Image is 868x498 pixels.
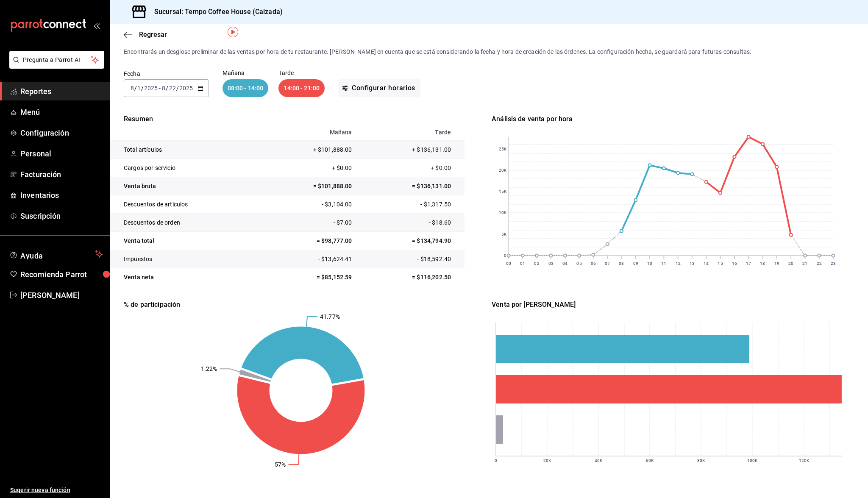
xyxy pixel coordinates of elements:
span: Facturación [20,169,103,180]
td: Descuentos de artículos [110,195,266,214]
text: 11 [661,261,666,266]
input: -- [137,85,141,92]
td: = $98,777.00 [266,232,357,250]
text: 60K [646,458,654,463]
td: + $101,888.00 [266,141,357,159]
text: 80K [697,458,705,463]
text: 21 [802,261,807,266]
td: + $136,131.00 [357,141,465,159]
span: Configuración [20,127,103,139]
td: = $116,202.50 [357,268,465,287]
text: 120K [799,458,810,463]
text: 19 [774,261,779,266]
text: 10K [499,211,507,215]
text: 04 [562,261,568,266]
div: Venta por [PERSON_NAME] [492,300,846,310]
input: ---- [179,85,193,92]
img: Tooltip marker [228,27,238,37]
span: Menú [20,106,103,118]
td: Total artículos [110,141,266,159]
span: / [141,85,144,92]
text: 1.22% [201,365,217,372]
text: 15K [499,189,507,194]
span: Regresar [139,31,167,39]
text: 10 [647,261,652,266]
div: % de participación [124,300,478,310]
span: Suscripción [20,210,103,222]
h3: Sucursal: Tempo Coffee House (Calzada) [147,7,283,17]
span: Ayuda [20,249,92,259]
a: Pregunta a Parrot AI [6,61,104,70]
td: - $1,317.50 [357,195,465,214]
text: 05 [577,261,582,266]
td: Venta total [110,232,266,250]
span: [PERSON_NAME] [20,289,103,301]
text: 25K [499,147,507,152]
span: / [176,85,179,92]
input: ---- [144,85,158,92]
td: + $0.00 [266,159,357,177]
td: - $13,624.41 [266,250,357,268]
text: 13 [690,261,695,266]
td: + $0.00 [357,159,465,177]
td: Venta bruta [110,177,266,195]
td: = $134,794.90 [357,232,465,250]
td: - $18.60 [357,214,465,232]
p: Resumen [110,114,465,124]
input: -- [161,85,166,92]
td: - $18,592.40 [357,250,465,268]
text: 20K [543,458,551,463]
td: = $136,131.00 [357,177,465,195]
span: Reportes [20,86,103,97]
span: Personal [20,148,103,159]
p: Mañana [223,70,269,76]
text: 08 [619,261,624,266]
span: Pregunta a Parrot AI [23,56,91,64]
span: - [159,85,161,92]
text: 0 [495,458,497,463]
text: 16 [732,261,737,266]
span: / [134,85,137,92]
th: Mañana [266,124,357,141]
span: Recomienda Parrot [20,269,103,280]
text: 100K [747,458,758,463]
text: 15 [718,261,723,266]
text: 12 [676,261,681,266]
text: 23 [831,261,836,266]
text: 5K [501,232,507,237]
td: Descuentos de orden [110,214,266,232]
td: = $101,888.00 [266,177,357,195]
td: Impuestos [110,250,266,268]
text: 17 [746,261,751,266]
td: = $85,152.59 [266,268,357,287]
div: 14:00 - 21:00 [278,79,325,97]
text: 57% [275,461,286,468]
button: Pregunta a Parrot AI [9,51,104,69]
text: 03 [548,261,554,266]
button: open_drawer_menu [93,22,100,29]
text: 01 [520,261,525,266]
span: Sugerir nueva función [10,486,103,495]
text: 20K [499,168,507,173]
td: Venta neta [110,268,266,287]
text: 22 [817,261,822,266]
text: 14 [704,261,709,266]
text: 0 [504,253,506,258]
input: -- [169,85,176,92]
text: 02 [534,261,540,266]
button: Regresar [124,31,167,39]
label: Fecha [124,71,209,77]
button: Configurar horarios [338,79,420,97]
span: / [166,85,168,92]
p: Tarde [278,70,325,76]
input: -- [130,85,134,92]
text: 20 [788,261,793,266]
text: 18 [760,261,765,266]
text: 00 [506,261,511,266]
text: 09 [633,261,638,266]
text: 41.77% [320,313,340,320]
div: Análisis de venta por hora [492,114,846,124]
td: - $3,104.00 [266,195,357,214]
text: 06 [591,261,596,266]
